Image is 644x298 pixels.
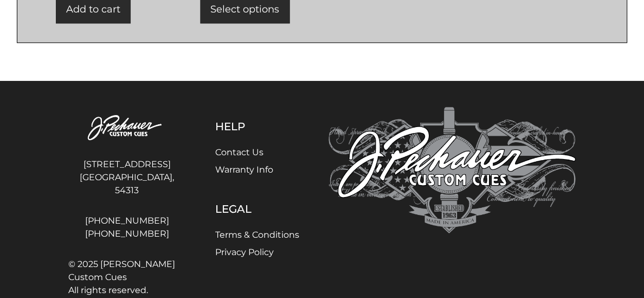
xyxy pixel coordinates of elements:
span: © 2025 [PERSON_NAME] Custom Cues All rights reserved. [68,258,185,297]
img: Pechauer Custom Cues [329,107,576,233]
a: [PHONE_NUMBER] [68,227,185,240]
a: Terms & Conditions [215,230,299,240]
h5: Help [215,120,299,133]
address: [STREET_ADDRESS] [GEOGRAPHIC_DATA], 54313 [68,154,185,201]
img: Pechauer Custom Cues [68,107,185,150]
a: Contact Us [215,147,263,157]
a: Warranty Info [215,164,273,175]
h5: Legal [215,202,299,215]
a: Privacy Policy [215,247,274,257]
a: [PHONE_NUMBER] [68,214,185,227]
